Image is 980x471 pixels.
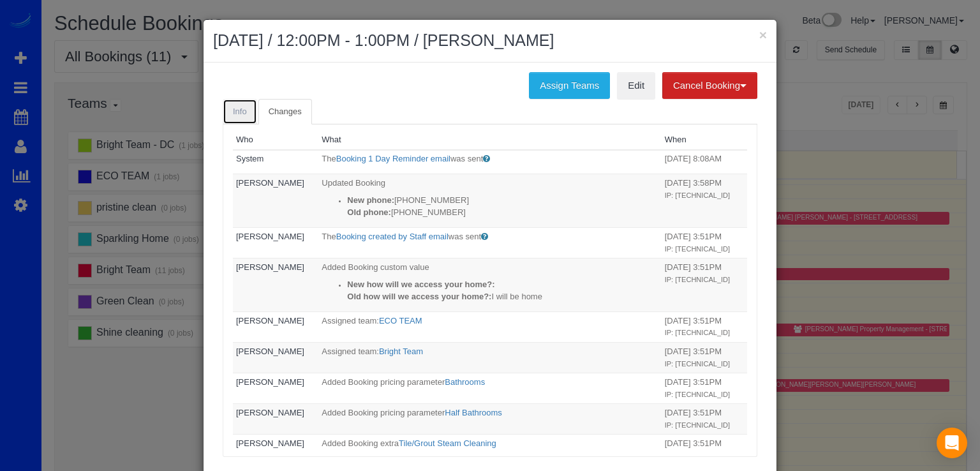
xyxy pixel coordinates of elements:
td: When [662,435,747,465]
td: Who [233,258,318,312]
a: [PERSON_NAME] [236,178,304,188]
span: was sent [450,154,483,163]
span: Changes [269,107,302,116]
td: Who [233,174,318,228]
small: IP: [TECHNICAL_ID] [665,391,731,398]
td: Who [233,435,318,465]
span: The [322,232,336,241]
a: System [236,154,264,163]
td: Who [233,373,318,404]
a: Booking created by Staff email [336,232,449,241]
a: Edit [617,72,655,99]
strong: New how will we access your home?: [347,280,494,289]
a: Bathrooms [445,377,485,387]
a: [PERSON_NAME] [236,232,304,241]
strong: New phone: [347,195,394,205]
span: Updated Booking [322,178,385,188]
span: Added Booking pricing parameter [322,377,445,387]
td: What [318,404,661,435]
small: IP: [TECHNICAL_ID] [665,276,731,283]
a: Booking 1 Day Reminder email [336,154,450,163]
a: Bright Team [379,347,423,356]
h2: [DATE] / 12:00PM - 1:00PM / [PERSON_NAME] [213,29,767,52]
td: What [318,435,661,465]
td: When [662,311,747,342]
span: Info [233,107,247,116]
strong: Old how will we access your home?: [347,292,491,301]
a: ECO TEAM [379,316,422,325]
div: Open Intercom Messenger [937,428,967,458]
td: What [318,311,661,342]
a: Info [223,99,257,125]
td: What [318,373,661,404]
button: Assign Teams [529,72,610,99]
td: Who [233,404,318,435]
button: Cancel Booking [662,72,757,99]
span: Added Booking custom value [322,262,429,272]
td: When [662,228,747,258]
p: I will be home [347,291,658,303]
small: IP: [TECHNICAL_ID] [665,191,731,199]
span: Assigned team: [322,347,379,356]
a: [PERSON_NAME] [236,262,304,272]
td: When [662,258,747,312]
td: What [318,258,661,312]
span: Added Booking extra [322,438,399,448]
small: IP: [TECHNICAL_ID] [665,245,731,253]
a: Changes [258,99,312,125]
a: Half Bathrooms [445,408,502,417]
td: What [318,228,661,258]
small: IP: [TECHNICAL_ID] [665,360,731,368]
td: When [662,342,747,373]
td: What [318,174,661,228]
a: [PERSON_NAME] [236,438,304,448]
th: Who [233,131,318,150]
a: [PERSON_NAME] [236,408,304,417]
td: Who [233,311,318,342]
td: When [662,404,747,435]
span: was sent [449,232,481,241]
a: [PERSON_NAME] [236,377,304,387]
small: IP: [TECHNICAL_ID] [665,329,731,336]
p: [PHONE_NUMBER] [347,195,658,207]
button: × [759,28,767,41]
td: What [318,342,661,373]
strong: Old phone: [347,207,391,217]
small: IP: [TECHNICAL_ID] [665,421,731,429]
a: [PERSON_NAME] [236,316,304,325]
span: Assigned team: [322,316,379,325]
td: When [662,174,747,228]
span: The [322,154,336,163]
th: What [318,131,661,150]
td: When [662,150,747,174]
span: Added Booking pricing parameter [322,408,445,417]
td: When [662,373,747,404]
td: Who [233,342,318,373]
a: Tile/Grout Steam Cleaning [399,438,496,448]
a: [PERSON_NAME] [236,347,304,356]
td: What [318,150,661,174]
td: Who [233,150,318,174]
td: Who [233,228,318,258]
p: [PHONE_NUMBER] [347,207,658,219]
th: When [662,131,747,150]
